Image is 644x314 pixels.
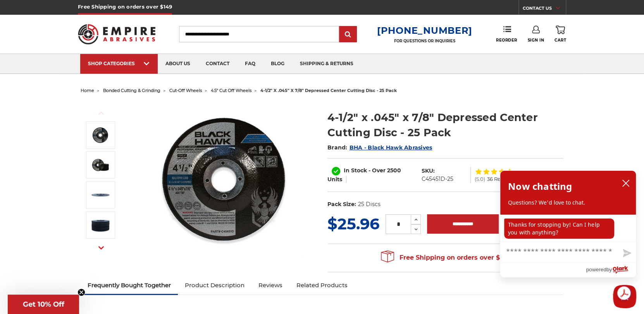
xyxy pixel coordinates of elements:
[198,54,237,74] a: contact
[23,300,64,309] span: Get 10% Off
[496,26,517,42] a: Reorder
[508,199,628,206] p: Questions? We'd love to chat.
[606,265,612,274] span: by
[500,170,636,278] div: olark chatbox
[327,200,356,208] dt: Pack Size:
[91,185,110,205] img: 4-1/2" x 3/64" x 7/8" Cut Off Disk
[327,144,348,151] span: Brand:
[263,54,292,74] a: blog
[147,102,302,257] img: 4-1/2" x 3/64" x 7/8" Depressed Center Type 27 Cut Off Wheel
[78,19,155,49] img: Empire Abrasives
[169,88,202,93] a: cut-off wheels
[422,175,453,183] dd: C45451D-25
[91,155,110,175] img: 4.5" x .045" x 7/8" Arbor Raised Center Cut Off Wheels
[422,167,435,175] dt: SKU:
[523,4,566,15] a: CONTACT US
[377,38,472,43] p: FOR QUESTIONS OR INQUIRIES
[554,26,566,43] a: Cart
[251,277,289,294] a: Reviews
[496,38,517,43] span: Reorder
[8,295,79,314] div: Get 10% OffClose teaser
[616,245,636,262] button: Send message
[358,200,381,208] dd: 25 Discs
[237,54,263,74] a: faq
[475,177,485,182] span: (5.0)
[92,239,110,256] button: Next
[340,27,356,42] input: Submit
[586,265,606,274] span: powered
[327,214,379,233] span: $25.96
[103,88,160,93] a: bonded cutting & grinding
[260,88,397,93] span: 4-1/2" x .045" x 7/8" depressed center cutting disc - 25 pack
[91,215,110,235] img: 4.5" depressed center cutting discs, pack of 25
[620,177,632,189] button: close chatbox
[487,177,515,182] span: 36 Reviews
[81,88,94,93] a: home
[508,179,572,194] h2: Now chatting
[381,250,510,265] span: Free Shipping on orders over $149
[350,144,432,151] a: BHA - Black Hawk Abrasives
[387,167,401,174] span: 2500
[91,125,110,145] img: 4-1/2" x 3/64" x 7/8" Depressed Center Type 27 Cut Off Wheel
[368,167,386,174] span: - Over
[554,38,566,43] span: Cart
[500,215,636,242] div: chat
[88,61,150,66] div: SHOP CATEGORIES
[158,54,198,74] a: about us
[92,105,110,121] button: Previous
[292,54,361,74] a: shipping & returns
[344,167,367,174] span: In Stock
[327,176,342,183] span: Units
[77,288,85,296] button: Close teaser
[504,219,614,239] p: Thanks for stopping by! Can I help you with anything?
[613,285,636,308] button: Close Chatbox
[289,277,355,294] a: Related Products
[586,263,636,277] a: Powered by Olark
[211,88,251,93] a: 4.5" cut off wheels
[377,25,472,36] a: [PHONE_NUMBER]
[527,38,544,43] span: Sign In
[81,277,178,294] a: Frequently Bought Together
[178,277,251,294] a: Product Description
[327,110,563,140] h1: 4-1/2" x .045" x 7/8" Depressed Center Cutting Disc - 25 Pack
